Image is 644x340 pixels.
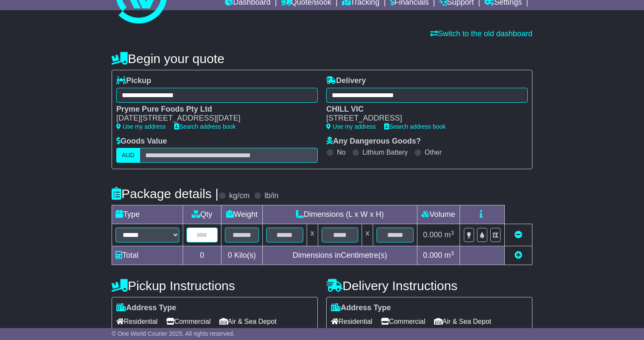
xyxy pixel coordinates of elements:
[384,123,446,130] a: Search address book
[112,205,183,224] td: Type
[112,246,183,265] td: Total
[451,230,454,236] sup: 3
[221,205,263,224] td: Weight
[425,148,442,156] label: Other
[112,279,318,293] h4: Pickup Instructions
[116,105,309,114] div: Pryme Pure Foods Pty Ltd
[263,205,417,224] td: Dimensions (L x W x H)
[112,330,235,337] span: © One World Courier 2025. All rights reserved.
[112,187,218,201] h4: Package details |
[229,191,250,201] label: kg/cm
[515,231,522,239] a: Remove this item
[326,114,519,123] div: [STREET_ADDRESS]
[326,279,532,293] h4: Delivery Instructions
[116,123,166,130] a: Use my address
[263,246,417,265] td: Dimensions in Centimetre(s)
[116,137,167,146] label: Goods Value
[228,251,232,259] span: 0
[337,148,345,156] label: No
[423,231,442,239] span: 0.000
[116,148,140,163] label: AUD
[362,148,408,156] label: Lithium Battery
[326,137,421,146] label: Any Dangerous Goods?
[307,224,318,246] td: x
[326,123,376,130] a: Use my address
[116,315,158,328] span: Residential
[515,251,522,259] a: Add new item
[166,315,210,328] span: Commercial
[434,315,492,328] span: Air & Sea Depot
[326,105,519,114] div: CHILL VIC
[116,114,309,123] div: [DATE][STREET_ADDRESS][DATE]
[417,205,460,224] td: Volume
[264,191,279,201] label: lb/in
[444,251,454,259] span: m
[174,123,236,130] a: Search address book
[116,76,151,86] label: Pickup
[381,315,425,328] span: Commercial
[326,76,366,86] label: Delivery
[183,205,221,224] td: Qty
[362,224,373,246] td: x
[430,29,532,38] a: Switch to the old dashboard
[331,315,372,328] span: Residential
[444,231,454,239] span: m
[219,315,277,328] span: Air & Sea Depot
[451,250,454,256] sup: 3
[116,303,176,313] label: Address Type
[112,52,532,66] h4: Begin your quote
[221,246,263,265] td: Kilo(s)
[423,251,442,259] span: 0.000
[331,303,391,313] label: Address Type
[183,246,221,265] td: 0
